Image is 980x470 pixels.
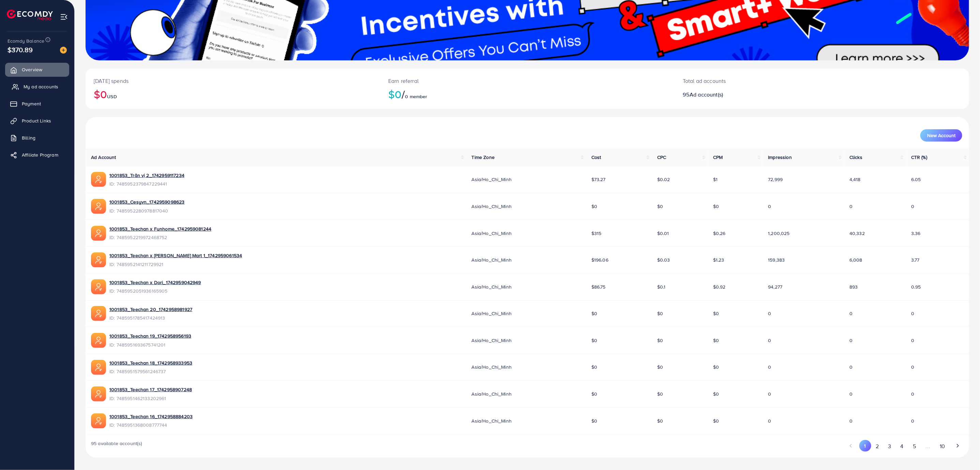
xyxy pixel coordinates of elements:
[472,391,512,397] span: Asia/Ho_Chi_Minh
[107,93,117,100] span: USD
[657,364,663,370] span: $0
[591,283,606,290] span: $86.75
[713,337,719,344] span: $0
[768,417,771,424] span: 0
[911,230,921,237] span: 3.36
[472,283,512,290] span: Asia/Ho_Chi_Minh
[472,176,512,183] span: Asia/Ho_Chi_Minh
[91,333,106,348] img: ic-ads-acc.e4c84228.svg
[657,391,663,397] span: $0
[7,45,33,55] span: $370.89
[768,283,783,290] span: 94,277
[109,207,184,214] span: ID: 7485952280978817040
[405,93,427,100] span: 0 member
[849,203,853,210] span: 0
[109,314,192,321] span: ID: 7485951785417424913
[109,413,193,420] a: 1001853_Teechan 16_1742958884203
[713,310,719,317] span: $0
[591,364,597,370] span: $0
[24,83,58,90] span: My ad accounts
[849,154,862,161] span: Clicks
[713,230,726,237] span: $0.26
[768,154,792,161] span: Impression
[911,256,920,263] span: 3.77
[91,360,106,375] img: ic-ads-acc.e4c84228.svg
[849,364,853,370] span: 0
[591,203,597,210] span: $0
[91,154,116,161] span: Ad Account
[7,10,53,20] a: logo
[911,337,914,344] span: 0
[91,440,142,453] span: 95 available account(s)
[871,440,884,453] button: Go to page 2
[109,234,211,241] span: ID: 7485952219972468752
[896,440,908,453] button: Go to page 4
[5,131,69,145] a: Billing
[60,47,67,54] img: image
[683,77,887,85] p: Total ad accounts
[683,91,887,98] h2: 95
[591,310,597,317] span: $0
[109,172,184,179] a: 1001853_Trân vị 2_1742959117234
[849,230,865,237] span: 40,332
[591,154,601,161] span: Cost
[109,341,191,348] span: ID: 7485951693675741201
[91,199,106,214] img: ic-ads-acc.e4c84228.svg
[768,203,771,210] span: 0
[657,154,666,161] span: CPC
[657,337,663,344] span: $0
[849,391,853,397] span: 0
[388,88,666,101] h2: $0
[591,391,597,397] span: $0
[911,154,927,161] span: CTR (%)
[911,283,921,290] span: 0.95
[22,134,35,141] span: Billing
[768,391,771,397] span: 0
[472,417,512,424] span: Asia/Ho_Chi_Minh
[768,310,771,317] span: 0
[109,306,192,313] a: 1001853_Teechan 20_1742958981927
[91,306,106,321] img: ic-ads-acc.e4c84228.svg
[657,256,670,263] span: $0.03
[591,176,606,183] span: $73.27
[951,439,975,465] iframe: Chat
[690,91,723,98] span: Ad account(s)
[109,279,201,286] a: 1001853_Teechan x Dori_1742959042949
[91,413,106,428] img: ic-ads-acc.e4c84228.svg
[94,88,372,101] h2: $0
[109,333,191,339] a: 1001853_Teechan 19_1742958956193
[713,364,719,370] span: $0
[109,422,193,428] span: ID: 7485951368008777744
[713,417,719,424] span: $0
[5,63,69,76] a: Overview
[768,230,790,237] span: 1,200,025
[657,283,666,290] span: $0.1
[911,310,914,317] span: 0
[109,359,192,366] a: 1001853_Teechan 18_1742958933953
[591,337,597,344] span: $0
[91,252,106,267] img: ic-ads-acc.e4c84228.svg
[472,256,512,263] span: Asia/Ho_Chi_Minh
[472,230,512,237] span: Asia/Ho_Chi_Minh
[713,176,718,183] span: $1
[849,310,853,317] span: 0
[91,279,106,294] img: ic-ads-acc.e4c84228.svg
[5,114,69,128] a: Product Links
[109,199,184,205] a: 1001853_Cesyvn_1742959098623
[109,225,211,232] a: 1001853_Teechan x Funhome_1742959081244
[768,256,785,263] span: 159,383
[768,176,783,183] span: 72,999
[109,288,201,294] span: ID: 7485952051936165905
[657,310,663,317] span: $0
[109,252,242,259] a: 1001853_Teechan x [PERSON_NAME] Mart 1_1742959061534
[5,148,69,162] a: Affiliate Program
[911,203,914,210] span: 0
[472,154,495,161] span: Time Zone
[713,283,726,290] span: $0.92
[911,364,914,370] span: 0
[22,151,58,158] span: Affiliate Program
[768,337,771,344] span: 0
[472,337,512,344] span: Asia/Ho_Chi_Minh
[935,440,950,453] button: Go to page 10
[591,417,597,424] span: $0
